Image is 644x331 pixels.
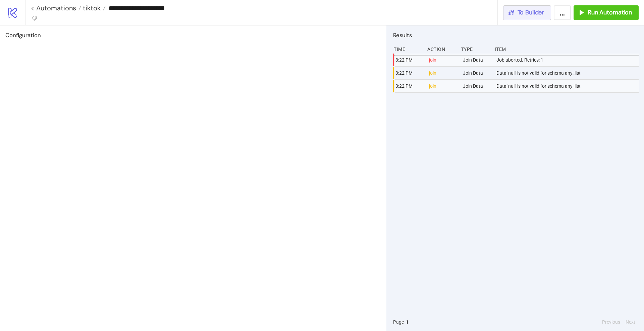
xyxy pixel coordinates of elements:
[600,318,622,326] button: Previous
[428,54,457,66] div: join
[462,54,491,66] div: Join Data
[624,318,637,326] button: Next
[503,5,551,20] button: To Builder
[428,80,457,92] div: join
[395,67,424,79] div: 3:22 PM
[81,4,101,12] span: tiktok
[428,67,457,79] div: join
[393,31,639,39] h2: Results
[393,318,404,326] span: Page
[395,80,424,92] div: 3:22 PM
[518,9,544,16] span: To Builder
[496,80,640,92] div: Data 'null' is not valid for schema any_list
[404,318,411,326] button: 1
[494,43,639,56] div: Item
[31,5,81,11] a: < Automations
[462,80,491,92] div: Join Data
[496,54,640,66] div: Job aborted. Retries: 1
[462,67,491,79] div: Join Data
[496,67,640,79] div: Data 'null' is not valid for schema any_list
[427,43,455,56] div: Action
[588,9,632,16] span: Run Automation
[574,5,639,20] button: Run Automation
[395,54,424,66] div: 3:22 PM
[554,5,571,20] button: ...
[393,43,422,56] div: Time
[81,5,106,11] a: tiktok
[5,31,381,39] h2: Configuration
[461,43,489,56] div: Type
